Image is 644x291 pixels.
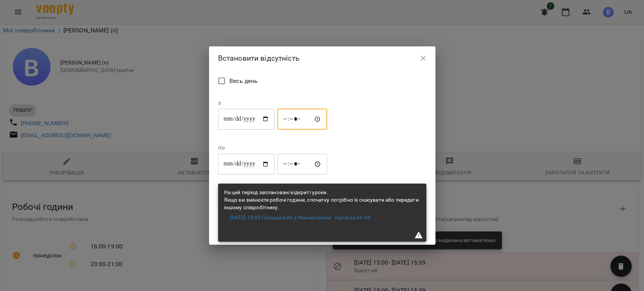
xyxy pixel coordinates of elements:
[218,100,327,106] label: з
[230,214,370,222] a: [DATE] 19:00 Польська А0 з Михайлюком - група за 04.08
[218,52,426,64] h2: Встановити відсутність
[218,145,327,151] label: по
[229,77,258,86] span: Весь день
[224,189,419,210] span: На цей період заплановані відкриті уроки. Якщо ви змінюєте робочі години, спочатку потрібно їх ск...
